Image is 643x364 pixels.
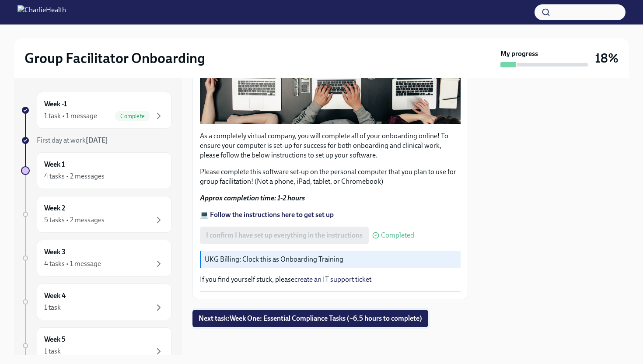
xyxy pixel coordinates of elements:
[200,131,461,160] p: As a completely virtual company, you will complete all of your onboarding online! To ensure your ...
[44,160,65,169] h6: Week 1
[595,50,619,66] h3: 18%
[21,152,171,189] a: Week 14 tasks • 2 messages
[21,240,171,276] a: Week 34 tasks • 1 message
[44,303,61,312] div: 1 task
[199,314,422,323] span: Next task : Week One: Essential Compliance Tasks (~6.5 hours to complete)
[200,167,461,186] p: Please complete this software set-up on the personal computer that you plan to use for group faci...
[200,194,305,202] strong: Approx completion time: 1-2 hours
[44,99,67,109] h6: Week -1
[500,49,538,59] strong: My progress
[21,92,171,129] a: Week -11 task • 1 messageComplete
[21,196,171,233] a: Week 25 tasks • 2 messages
[44,171,105,181] div: 4 tasks • 2 messages
[44,259,101,269] div: 4 tasks • 1 message
[294,275,371,283] a: create an IT support ticket
[200,210,334,219] a: 💻 Follow the instructions here to get set up
[381,232,414,239] span: Completed
[44,203,65,213] h6: Week 2
[17,5,66,19] img: CharlieHealth
[44,291,66,301] h6: Week 4
[21,283,171,320] a: Week 41 task
[44,215,105,225] div: 5 tasks • 2 messages
[37,136,108,144] span: First day at work
[205,255,457,264] p: UKG Billing: Clock this as Onboarding Training
[44,346,61,356] div: 1 task
[192,310,428,327] button: Next task:Week One: Essential Compliance Tasks (~6.5 hours to complete)
[24,49,205,67] h2: Group Facilitator Onboarding
[21,327,171,364] a: Week 51 task
[44,247,66,257] h6: Week 3
[115,113,150,119] span: Complete
[44,335,66,344] h6: Week 5
[86,136,108,144] strong: [DATE]
[44,111,97,121] div: 1 task • 1 message
[200,275,461,284] p: If you find yourself stuck, please
[21,136,171,145] a: First day at work[DATE]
